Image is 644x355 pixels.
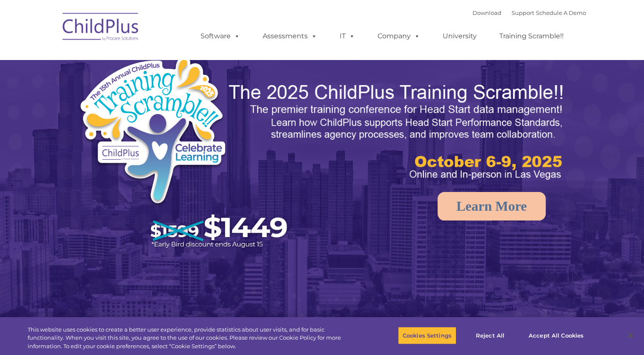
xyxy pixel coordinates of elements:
button: Cookies Settings [398,326,456,344]
div: This website uses cookies to create a better user experience, provide statistics about user visit... [28,326,354,351]
font: | [472,9,586,16]
a: Support [512,9,534,16]
span: Phone number [118,91,155,97]
a: Company [369,28,429,45]
a: University [434,28,485,45]
button: Accept All Cookies [524,326,588,344]
button: Reject All [464,326,517,344]
a: Download [472,9,501,16]
a: Assessments [254,28,326,45]
a: Learn More [438,192,546,220]
a: Training Scramble!! [491,28,572,45]
img: ChildPlus by Procare Solutions [58,7,143,49]
a: IT [331,28,364,45]
button: Close [621,326,640,345]
span: Last name [118,56,144,63]
a: Software [192,28,249,45]
a: Schedule A Demo [536,9,586,16]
